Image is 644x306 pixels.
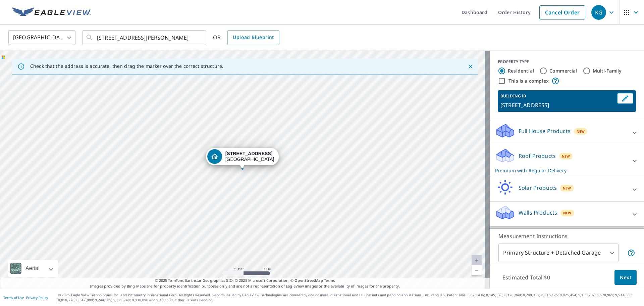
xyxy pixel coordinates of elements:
[155,278,335,283] span: © 2025 TomTom, Earthstar Geographics SIO, © 2025 Microsoft Corporation, ©
[97,28,193,47] input: Search by address or latitude-longitude
[495,180,639,199] div: Solar ProductsNew
[495,148,639,174] div: Roof ProductsNewPremium with Regular Delivery
[495,167,627,174] p: Premium with Regular Delivery
[12,7,91,17] img: EV Logo
[563,185,571,191] span: New
[519,184,557,192] p: Solar Products
[495,123,639,142] div: Full House ProductsNew
[577,129,585,134] span: New
[3,296,48,300] p: |
[294,278,323,283] a: OpenStreetMap
[519,152,556,160] p: Roof Products
[206,148,279,169] div: Dropped pin, building 1, Residential property, 2203 Forest Creek Dr Mansfield, TX 76063
[3,295,24,300] a: Terms of Use
[620,273,631,282] span: Next
[627,249,635,257] span: Your report will include the primary structure and a detached garage if one exists.
[58,293,641,303] p: © 2025 Eagle View Technologies, Inc. and Pictometry International Corp. All Rights Reserved. Repo...
[225,151,273,156] strong: [STREET_ADDRESS]
[472,255,482,265] a: Current Level 20, Zoom In Disabled
[8,260,58,277] div: Aerial
[617,93,633,104] button: Edit building 1
[472,265,482,275] a: Current Level 20, Zoom Out
[508,78,549,84] label: This is a complex
[8,28,75,47] div: [GEOGRAPHIC_DATA]
[614,270,637,285] button: Next
[539,5,585,19] a: Cancel Order
[498,244,619,262] div: Primary Structure + Detached Garage
[500,93,526,99] p: BUILDING ID
[497,270,555,285] p: Estimated Total: $0
[227,30,279,45] a: Upload Blueprint
[519,209,557,217] p: Walls Products
[495,205,639,224] div: Walls ProductsNew
[225,151,274,162] div: [GEOGRAPHIC_DATA]
[508,68,534,74] label: Residential
[562,154,570,159] span: New
[30,63,223,69] p: Check that the address is accurate, then drag the marker over the correct structure.
[591,5,606,20] div: KG
[563,210,572,216] span: New
[498,59,636,65] div: PROPERTY TYPE
[23,260,42,277] div: Aerial
[500,101,614,109] p: [STREET_ADDRESS]
[466,62,475,71] button: Close
[519,127,571,135] p: Full House Products
[593,68,622,74] label: Multi-Family
[324,278,335,283] a: Terms
[213,30,279,45] div: OR
[498,232,635,240] p: Measurement Instructions
[26,295,48,300] a: Privacy Policy
[549,68,577,74] label: Commercial
[233,33,274,42] span: Upload Blueprint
